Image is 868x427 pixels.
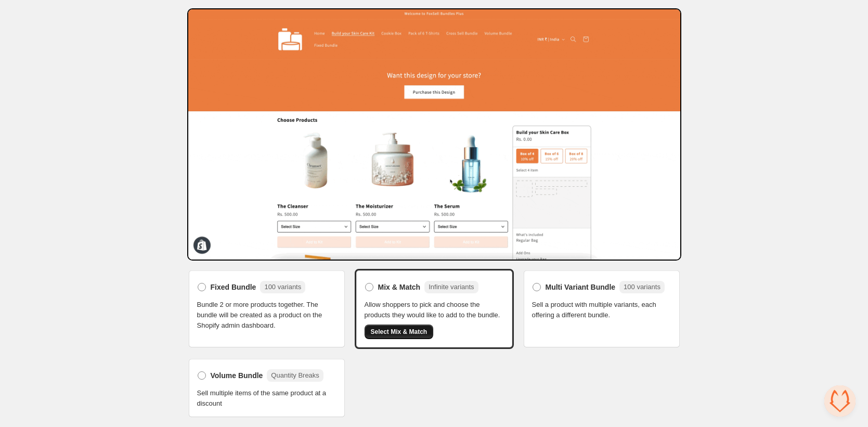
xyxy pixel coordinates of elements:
[264,283,301,291] span: 100 variants
[197,388,336,409] span: Sell multiple items of the same product at a discount
[211,370,263,381] span: Volume Bundle
[211,282,256,292] span: Fixed Bundle
[187,8,681,261] img: Bundle Preview
[532,300,671,320] span: Sell a product with multiple variants, each offering a different bundle.
[365,300,504,320] span: Allow shoppers to pick and choose the products they would like to add to the bundle.
[371,328,427,336] span: Select Mix & Match
[429,283,474,291] span: Infinite variants
[546,282,616,292] span: Multi Variant Bundle
[378,282,421,292] span: Mix & Match
[624,283,660,291] span: 100 variants
[365,325,434,339] button: Select Mix & Match
[197,300,336,331] span: Bundle 2 or more products together. The bundle will be created as a product on the Shopify admin ...
[271,371,319,379] span: Quantity Breaks
[824,385,856,417] div: Open de chat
